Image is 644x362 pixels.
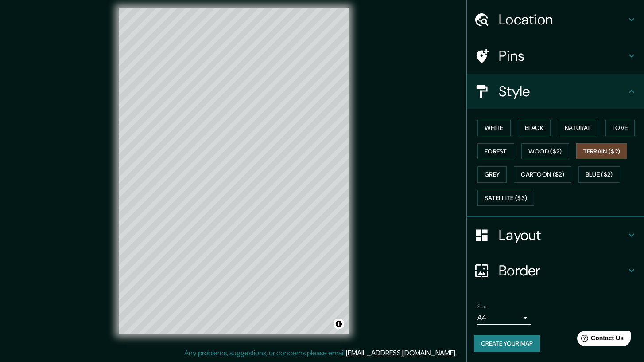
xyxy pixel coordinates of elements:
[477,120,511,136] button: White
[499,11,626,28] h4: Location
[467,217,644,253] div: Layout
[467,38,644,74] div: Pins
[467,253,644,288] div: Border
[467,74,644,109] div: Style
[514,166,571,183] button: Cartoon ($2)
[457,348,458,358] div: .
[467,2,644,37] div: Location
[565,327,634,352] iframe: Help widget launcher
[605,120,635,136] button: Love
[576,143,628,160] button: Terrain ($2)
[477,143,514,160] button: Forest
[499,83,626,100] h4: Style
[334,319,344,329] button: Toggle attribution
[521,143,569,160] button: Wood ($2)
[499,226,626,244] h4: Layout
[499,47,626,65] h4: Pins
[184,348,457,358] p: Any problems, suggestions, or concerns please email .
[477,190,534,206] button: Satellite ($3)
[558,120,598,136] button: Natural
[346,348,455,358] a: [EMAIL_ADDRESS][DOMAIN_NAME]
[578,166,620,183] button: Blue ($2)
[477,311,531,325] div: A4
[499,262,626,279] h4: Border
[458,348,460,358] div: .
[474,335,540,352] button: Create your map
[477,303,487,311] label: Size
[518,120,551,136] button: Black
[477,166,507,183] button: Grey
